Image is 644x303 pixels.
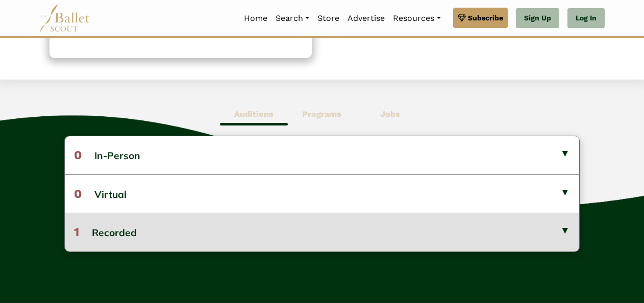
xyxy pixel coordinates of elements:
[65,174,579,213] button: 0Virtual
[74,225,79,239] span: 1
[313,8,343,29] a: Store
[389,8,444,29] a: Resources
[65,136,579,174] button: 0In-Person
[74,148,82,162] span: 0
[65,213,579,251] button: 1Recorded
[74,187,82,201] span: 0
[240,8,271,29] a: Home
[453,8,508,28] a: Subscribe
[302,109,341,119] b: Programs
[516,8,559,29] a: Sign Up
[567,8,605,29] a: Log In
[271,8,313,29] a: Search
[468,12,503,23] span: Subscribe
[380,109,400,119] b: Jobs
[343,8,389,29] a: Advertise
[458,12,466,23] img: gem.svg
[234,109,274,119] b: Auditions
